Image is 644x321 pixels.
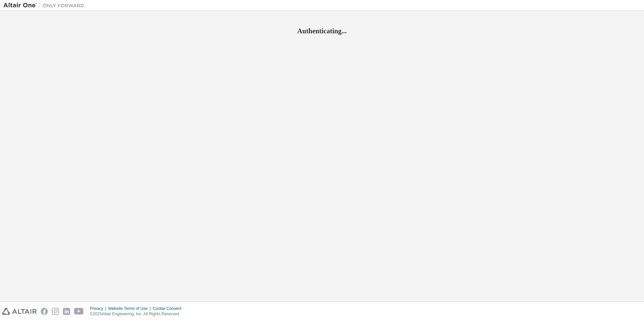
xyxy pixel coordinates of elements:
[90,311,186,317] p: © 2025 Altair Engineering, Inc. All Rights Reserved.
[74,308,84,315] img: youtube.svg
[3,27,641,35] h2: Authenticating...
[3,2,88,9] img: Altair One
[90,306,108,311] div: Privacy
[63,308,70,315] img: linkedin.svg
[41,308,48,315] img: facebook.svg
[52,308,59,315] img: instagram.svg
[153,306,185,311] div: Cookie Consent
[108,306,153,311] div: Website Terms of Use
[2,308,37,315] img: altair_logo.svg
